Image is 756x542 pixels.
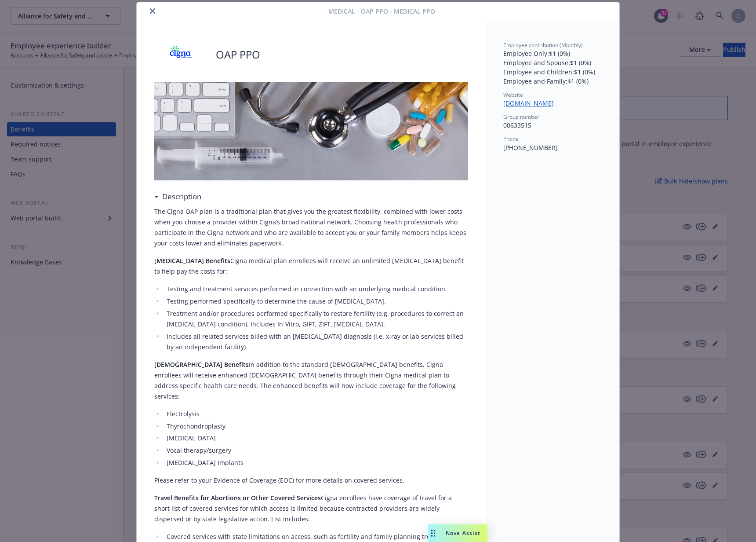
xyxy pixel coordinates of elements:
[503,77,602,86] p: Employee and Family : $1 (0%)
[503,49,602,58] p: Employee Only : $1 (0%)
[164,445,468,456] li: Vocal therapy/surgery
[154,82,468,180] img: banner
[503,41,583,49] span: Employee contribution (Monthly)
[164,296,468,307] li: Testing performed specifically to determine the cause of [MEDICAL_DATA].​
[154,494,321,502] strong: Travel Benefits for Abortions or Other Covered Services
[503,121,602,130] p: 00633515
[503,67,602,77] p: Employee and Children : $1 (0%)
[147,6,158,16] button: close
[503,135,519,143] span: Phone
[154,191,201,202] div: Description
[164,331,468,352] li: Includes all related services billed with an [MEDICAL_DATA] diagnosis (i.e. x-ray or lab services...
[503,143,602,152] p: [PHONE_NUMBER]
[154,475,468,486] p: Please refer to your Evidence of Coverage (EOC) for more details on covered services.
[154,493,468,524] p: Cigna enrollees have coverage of travel for a short list of covered services for which access is ...
[503,91,523,99] span: Website
[154,359,468,402] p: In addition to the standard [DEMOGRAPHIC_DATA] benefits, Cigna enrollees will receive enhanced [D...
[164,421,468,432] li: Thyrochondroplasty
[503,113,539,121] span: Group number
[154,256,468,277] p: Cigna medical plan enrollees will receive an unlimited [MEDICAL_DATA] benefit to help pay the cos...
[162,191,201,202] h3: Description
[503,99,561,107] a: [DOMAIN_NAME]
[154,206,468,249] p: The Cigna OAP plan is a traditional plan that gives you the greatest flexibility, combined with l...
[503,58,602,67] p: Employee and Spouse : $1 (0%)
[164,409,468,419] li: Electrolysis
[428,524,487,542] button: Nova Assist
[164,308,468,330] li: Treatment and/or procedures performed specifically to restore fertility (e.g. procedures to corre...
[446,529,480,537] span: Nova Assist
[164,433,468,443] li: [MEDICAL_DATA]
[164,284,468,294] li: Testing and treatment services performed in connection with an underlying medical condition.​
[164,458,468,468] li: [MEDICAL_DATA] Implants
[428,524,439,542] div: Drag to move
[328,7,435,16] span: Medical - OAP PPO - Medical PPO
[154,41,207,68] img: CIGNA
[154,256,230,265] strong: [MEDICAL_DATA] Benefits
[154,360,249,369] strong: [DEMOGRAPHIC_DATA] Benefits
[216,47,260,62] p: OAP PPO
